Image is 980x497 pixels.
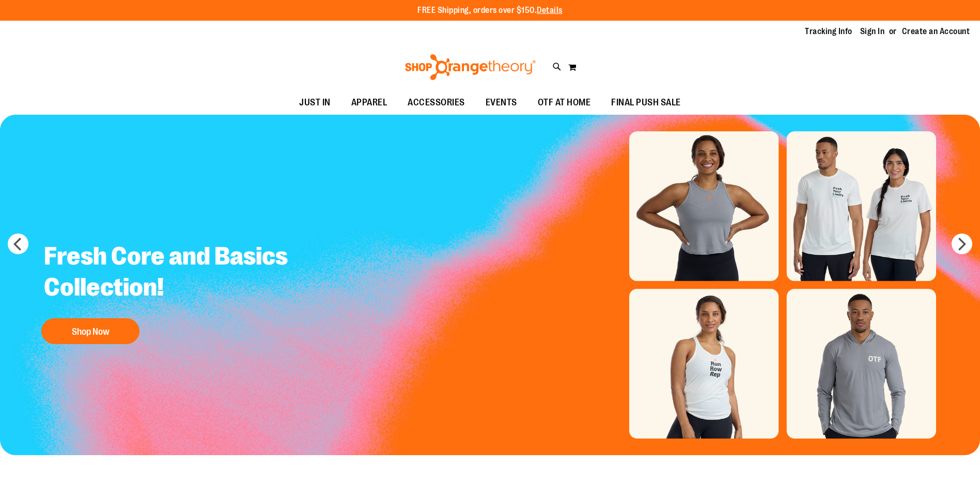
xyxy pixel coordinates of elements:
[408,91,465,114] span: ACCESSORIES
[36,233,312,313] h2: Fresh Core and Basics Collection!
[611,91,681,114] span: FINAL PUSH SALE
[417,5,563,17] p: FREE Shipping, orders over $150.
[527,91,601,115] a: OTF AT HOME
[952,234,972,254] button: next
[538,91,591,114] span: OTF AT HOME
[902,26,970,37] a: Create an Account
[36,233,312,349] a: Fresh Core and Basics Collection! Shop Now
[475,91,527,115] a: EVENTS
[486,91,517,114] span: EVENTS
[805,26,852,37] a: Tracking Info
[299,91,331,114] span: JUST IN
[351,91,387,114] span: APPAREL
[341,91,398,115] a: APPAREL
[41,318,139,344] button: Shop Now
[397,91,475,115] a: ACCESSORIES
[289,91,341,115] a: JUST IN
[403,54,537,80] img: Shop Orangetheory
[8,234,28,254] button: prev
[537,6,563,15] a: Details
[601,91,691,115] a: FINAL PUSH SALE
[860,26,885,37] a: Sign In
